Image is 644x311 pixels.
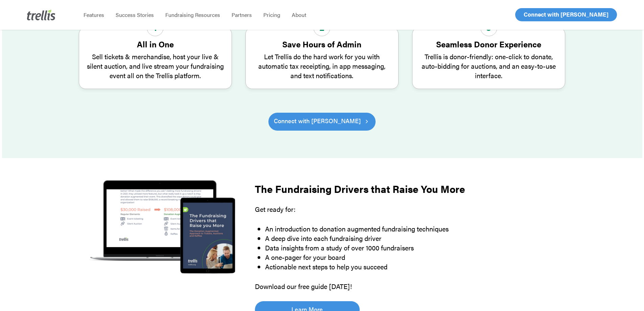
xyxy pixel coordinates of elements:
[265,262,532,271] li: Actionable next steps to help you succeed
[84,11,104,19] span: Features
[78,175,246,280] img: The Fundraising Drivers that Raise You More Guide Cover
[265,224,532,234] li: An introduction to donation augmented fundraising techniques
[255,282,532,291] p: Download our free guide [DATE]!
[265,243,532,252] li: Data insights from a study of over 1000 fundraisers
[436,38,541,50] strong: Seamless Donor Experience
[524,10,609,18] span: Connect with [PERSON_NAME]
[255,181,465,196] strong: The Fundraising Drivers that Raise You More
[160,12,226,18] a: Fundraising Resources
[27,9,55,20] img: Trellis
[515,8,617,21] a: Connect with [PERSON_NAME]
[253,52,391,80] p: Let Trellis do the hard work for you with automatic tax receipting, in app messaging, and text no...
[226,12,258,18] a: Partners
[255,204,532,224] p: Get ready for:
[265,252,532,262] li: A one-pager for your board
[419,52,558,80] p: Trellis is donor-friendly: one-click to donate, auto-bidding for auctions, and an easy-to-use int...
[274,116,361,126] span: Connect with [PERSON_NAME]
[116,11,154,19] span: Success Stories
[258,12,286,18] a: Pricing
[232,11,252,19] span: Partners
[86,52,225,80] p: Sell tickets & merchandise, host your live & silent auction, and live stream your fundraising eve...
[165,11,220,19] span: Fundraising Resources
[286,12,312,18] a: About
[78,12,110,18] a: Features
[268,113,376,130] a: Connect with [PERSON_NAME]
[137,38,174,50] strong: All in One
[265,234,532,243] li: A deep dive into each fundraising driver
[282,38,361,50] strong: Save Hours of Admin
[110,12,160,18] a: Success Stories
[292,11,306,19] span: About
[263,11,280,19] span: Pricing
